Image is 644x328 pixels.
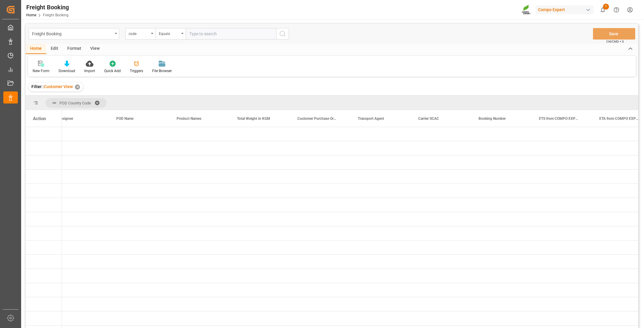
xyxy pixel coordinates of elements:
[86,44,104,54] div: View
[26,255,62,269] div: Press SPACE to select this row.
[26,283,62,297] div: Press SPACE to select this row.
[63,44,86,54] div: Format
[599,116,640,121] span: ETA from COMPO EXPERT
[297,116,338,121] span: Customer Purchase Order Numbers
[26,311,62,326] div: Press SPACE to select this row.
[276,28,289,40] button: search button
[237,116,270,121] span: Total Weight in KGM
[59,68,75,74] div: Download
[26,198,62,212] div: Press SPACE to select this row.
[186,28,276,40] input: Type to search
[606,39,624,44] span: Ctrl/CMD + S
[155,28,186,40] button: open menu
[26,141,62,155] div: Press SPACE to select this row.
[596,3,610,17] button: show 1 new notifications
[129,30,149,37] div: code
[56,116,73,121] span: Consignee
[44,84,73,89] span: Customer View
[177,116,201,121] span: Product Names
[26,240,62,255] div: Press SPACE to select this row.
[46,44,63,54] div: Edit
[603,4,609,10] span: 1
[116,116,133,121] span: POD Name
[33,116,46,121] div: Action
[479,116,506,121] span: Booking Number
[130,68,143,74] div: Triggers
[33,68,50,74] div: New Form
[418,116,439,121] span: Carrier SCAC
[593,28,635,40] button: Save
[29,28,119,40] button: open menu
[522,5,531,15] img: Screenshot%202023-09-29%20at%2010.02.21.png_1712312052.png
[104,68,121,74] div: Quick Add
[26,212,62,226] div: Press SPACE to select this row.
[610,3,623,17] button: Help Center
[26,155,62,170] div: Press SPACE to select this row.
[358,116,384,121] span: Transport Agent
[26,184,62,198] div: Press SPACE to select this row.
[84,68,95,74] div: Import
[31,84,44,89] span: Filter :
[75,84,80,90] div: ✕
[59,101,91,105] span: POD Country Code
[26,269,62,283] div: Press SPACE to select this row.
[539,116,579,121] span: ETS from COMPO EXPERT
[32,30,113,37] div: Freight Booking
[26,44,46,54] div: Home
[26,226,62,240] div: Press SPACE to select this row.
[26,13,36,17] a: Home
[125,28,155,40] button: open menu
[26,127,62,141] div: Press SPACE to select this row.
[26,170,62,184] div: Press SPACE to select this row.
[152,68,172,74] div: File Browser
[536,5,594,14] div: Compo Expert
[159,30,179,37] div: Equals
[536,4,596,15] button: Compo Expert
[26,297,62,311] div: Press SPACE to select this row.
[26,3,69,12] div: Freight Booking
